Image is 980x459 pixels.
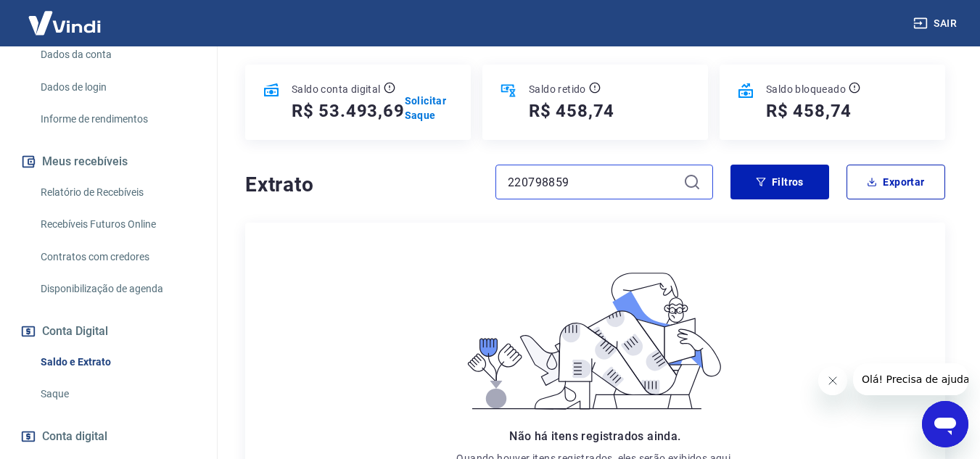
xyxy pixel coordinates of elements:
[847,165,945,199] button: Exportar
[35,210,199,239] a: Recebíveis Futuros Online
[922,401,968,447] iframe: Botão para abrir a janela de mensagens
[35,379,199,409] a: Saque
[9,10,122,22] span: Olá! Precisa de ajuda?
[17,1,112,45] img: Vindi
[35,104,199,134] a: Informe de rendimentos
[910,10,963,37] button: Sair
[35,178,199,207] a: Relatório de Recebíveis
[730,165,829,199] button: Filtros
[766,99,852,123] h5: R$ 458,74
[292,82,381,96] p: Saldo conta digital
[35,347,199,377] a: Saldo e Extrato
[529,99,614,123] h5: R$ 458,74
[245,170,478,199] h4: Extrato
[35,274,199,304] a: Disponibilização de agenda
[529,82,586,96] p: Saldo retido
[35,242,199,272] a: Contratos com credores
[42,426,107,447] span: Conta digital
[17,421,199,452] a: Conta digital
[17,146,199,178] button: Meus recebíveis
[509,429,680,443] span: Não há itens registrados ainda.
[35,40,199,70] a: Dados da conta
[292,99,405,123] h5: R$ 53.493,69
[405,94,453,123] a: Solicitar Saque
[508,171,678,193] input: Busque pelo número do pedido
[853,363,968,395] iframe: Mensagem da empresa
[818,366,847,395] iframe: Fechar mensagem
[35,73,199,102] a: Dados de login
[17,315,199,347] button: Conta Digital
[766,82,846,96] p: Saldo bloqueado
